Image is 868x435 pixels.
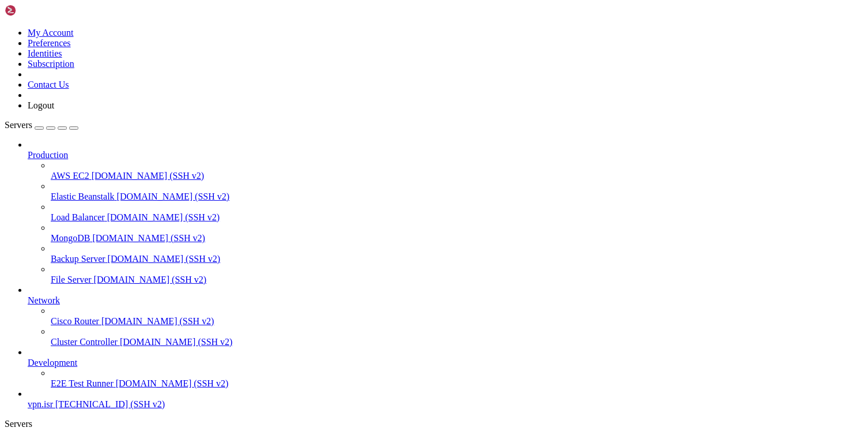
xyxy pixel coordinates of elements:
[28,140,863,285] li: Production
[51,202,863,223] li: Load Balancer [DOMAIN_NAME] (SSH v2)
[92,233,205,243] span: [DOMAIN_NAME] (SSH v2)
[28,150,863,160] a: Production
[28,389,863,410] li: vpn.isr [TECHNICAL_ID] (SSH v2)
[51,212,863,223] a: Load Balancer [DOMAIN_NAME] (SSH v2)
[51,368,863,389] li: E2E Test Runner [DOMAIN_NAME] (SSH v2)
[51,212,105,222] span: Load Balancer
[51,316,863,327] a: Cisco Router [DOMAIN_NAME] (SSH v2)
[51,254,863,264] a: Backup Server [DOMAIN_NAME] (SSH v2)
[51,378,114,388] span: E2E Test Runner
[5,120,32,130] span: Servers
[51,171,863,181] a: AWS EC2 [DOMAIN_NAME] (SSH v2)
[5,5,718,14] x-row: root@vpn:~#
[51,181,863,202] li: Elastic Beanstalk [DOMAIN_NAME] (SSH v2)
[51,171,89,181] span: AWS EC2
[28,285,863,347] li: Network
[51,275,863,285] a: File Server [DOMAIN_NAME] (SSH v2)
[5,5,71,16] img: Shellngn
[92,171,205,181] span: [DOMAIN_NAME] (SSH v2)
[28,80,69,89] a: Contact Us
[51,192,863,202] a: Elastic Beanstalk [DOMAIN_NAME] (SSH v2)
[28,347,863,389] li: Development
[28,358,77,367] span: Development
[55,399,165,409] span: [TECHNICAL_ID] (SSH v2)
[51,192,115,201] span: Elastic Beanstalk
[28,399,53,409] span: vpn.isr
[51,233,90,243] span: MongoDB
[107,212,220,222] span: [DOMAIN_NAME] (SSH v2)
[51,160,863,181] li: AWS EC2 [DOMAIN_NAME] (SSH v2)
[28,358,863,368] a: Development
[28,295,863,306] a: Network
[5,419,863,429] div: Servers
[5,120,78,130] a: Servers
[28,399,863,410] a: vpn.isr [TECHNICAL_ID] (SSH v2)
[51,275,92,284] span: File Server
[117,192,230,201] span: [DOMAIN_NAME] (SSH v2)
[51,233,863,243] a: MongoDB [DOMAIN_NAME] (SSH v2)
[101,316,214,326] span: [DOMAIN_NAME] (SSH v2)
[63,5,67,14] div: (12, 0)
[51,223,863,243] li: MongoDB [DOMAIN_NAME] (SSH v2)
[28,28,74,37] a: My Account
[51,243,863,264] li: Backup Server [DOMAIN_NAME] (SSH v2)
[51,306,863,327] li: Cisco Router [DOMAIN_NAME] (SSH v2)
[51,254,105,264] span: Backup Server
[28,150,68,160] span: Production
[51,264,863,285] li: File Server [DOMAIN_NAME] (SSH v2)
[51,337,118,347] span: Cluster Controller
[28,48,62,58] a: Identities
[116,378,229,388] span: [DOMAIN_NAME] (SSH v2)
[94,275,207,284] span: [DOMAIN_NAME] (SSH v2)
[51,327,863,347] li: Cluster Controller [DOMAIN_NAME] (SSH v2)
[28,38,71,48] a: Preferences
[28,59,74,69] a: Subscription
[51,378,863,389] a: E2E Test Runner [DOMAIN_NAME] (SSH v2)
[51,337,863,347] a: Cluster Controller [DOMAIN_NAME] (SSH v2)
[28,100,54,110] a: Logout
[51,316,99,326] span: Cisco Router
[120,337,233,347] span: [DOMAIN_NAME] (SSH v2)
[28,295,60,305] span: Network
[108,254,221,264] span: [DOMAIN_NAME] (SSH v2)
